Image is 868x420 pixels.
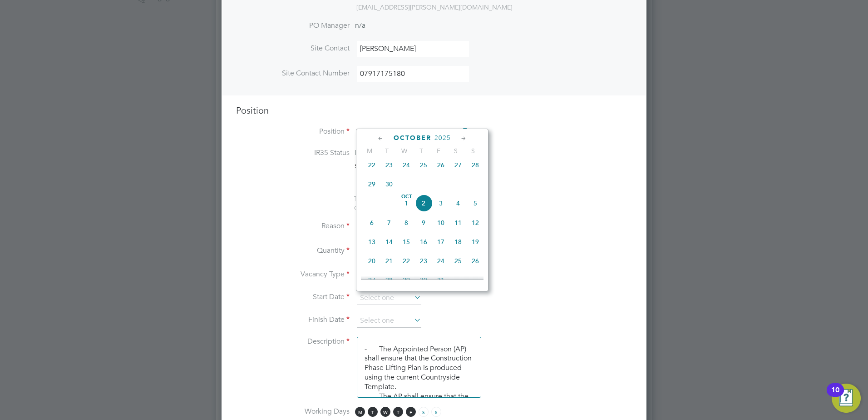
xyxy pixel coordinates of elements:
span: 25 [449,252,467,270]
span: 31 [432,271,449,289]
span: T [413,147,430,155]
span: S [419,407,429,417]
span: 19 [467,233,484,250]
span: 27 [449,156,467,174]
label: Position [236,127,350,136]
span: 22 [398,252,415,270]
span: 23 [380,156,398,174]
span: 17 [432,233,449,250]
span: 4 [449,195,467,212]
span: 13 [363,233,380,250]
span: 5 [467,195,484,212]
span: 1 [398,195,415,212]
span: 29 [363,175,380,193]
span: [EMAIL_ADDRESS][PERSON_NAME][DOMAIN_NAME] [356,3,513,11]
strong: Status Determination Statement [355,163,438,169]
span: 21 [380,252,398,270]
label: Quantity [236,246,350,255]
span: 24 [432,252,449,270]
span: 3 [432,195,449,212]
span: 25 [415,156,432,174]
span: 26 [432,156,449,174]
span: 24 [398,156,415,174]
label: Working Days [236,407,350,416]
input: Search for... [357,125,469,139]
span: 28 [380,271,398,289]
span: S [447,147,464,155]
label: Description [236,337,350,346]
span: S [464,147,482,155]
span: 10 [432,214,449,231]
span: 26 [467,252,484,270]
div: 10 [831,390,839,402]
span: 18 [449,233,467,250]
label: Finish Date [236,315,350,325]
span: 2025 [434,134,451,142]
span: 12 [467,214,484,231]
span: 30 [415,271,432,289]
span: F [406,407,416,417]
span: 2 [415,195,432,212]
label: IR35 Status [236,148,350,158]
label: PO Manager [236,21,350,30]
span: 11 [449,214,467,231]
input: Select one [357,291,421,305]
span: W [395,147,413,155]
span: T [393,407,403,417]
span: S [431,407,441,417]
span: 15 [398,233,415,250]
span: 8 [398,214,415,231]
span: The status determination for this position can be updated after creating the vacancy [354,195,477,211]
span: 29 [398,271,415,289]
span: W [380,407,390,417]
span: 7 [380,214,398,231]
span: n/a [355,21,365,30]
label: Site Contact [236,44,350,53]
span: M [355,407,365,417]
span: Oct [398,195,415,199]
span: 30 [380,175,398,193]
span: Inside IR35 [355,148,391,157]
span: F [430,147,447,155]
span: M [361,147,378,155]
span: 27 [363,271,380,289]
label: Reason [236,221,350,231]
label: Start Date [236,292,350,302]
span: T [378,147,395,155]
span: October [394,134,431,142]
span: 9 [415,214,432,231]
span: 28 [467,156,484,174]
h3: Position [236,105,632,116]
input: Select one [357,314,421,328]
span: 14 [380,233,398,250]
span: 6 [363,214,380,231]
span: 22 [363,156,380,174]
label: Vacancy Type [236,270,350,279]
span: 23 [415,252,432,270]
span: T [368,407,378,417]
button: Open Resource Center, 10 new notifications [832,384,861,413]
label: Site Contact Number [236,69,350,78]
span: 20 [363,252,380,270]
span: 16 [415,233,432,250]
